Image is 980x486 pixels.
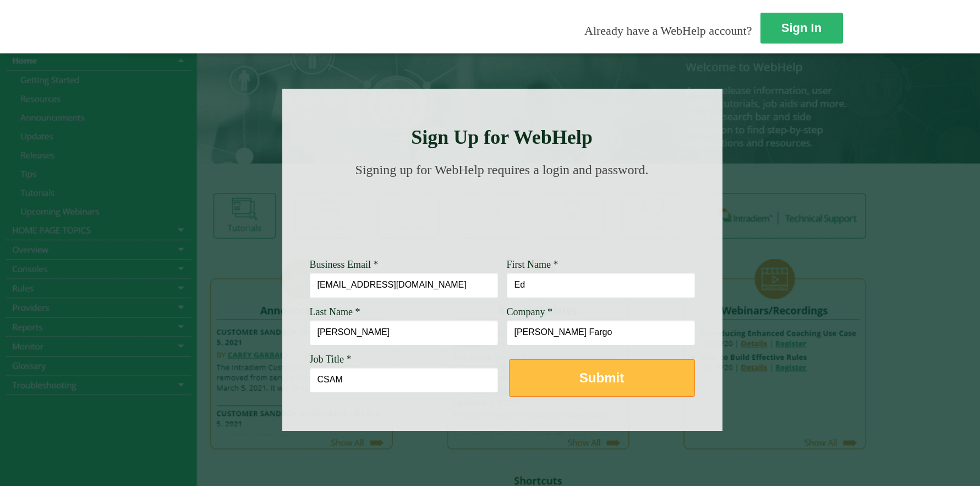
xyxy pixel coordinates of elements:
span: Job Title * [310,354,352,365]
img: Need Credentials? Sign up below. Have Credentials? Use the sign-in button. [316,188,688,244]
span: Company * [507,306,553,317]
span: Last Name * [310,306,360,317]
span: Signing up for WebHelp requires a login and password. [355,163,649,177]
span: First Name * [507,259,559,270]
span: Business Email * [310,259,379,270]
span: Already have a WebHelp account? [584,24,752,37]
strong: Sign Up for WebHelp [411,126,593,148]
strong: Submit [579,370,624,385]
strong: Sign In [781,21,822,35]
a: Sign In [760,13,843,44]
button: Submit [509,359,695,397]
